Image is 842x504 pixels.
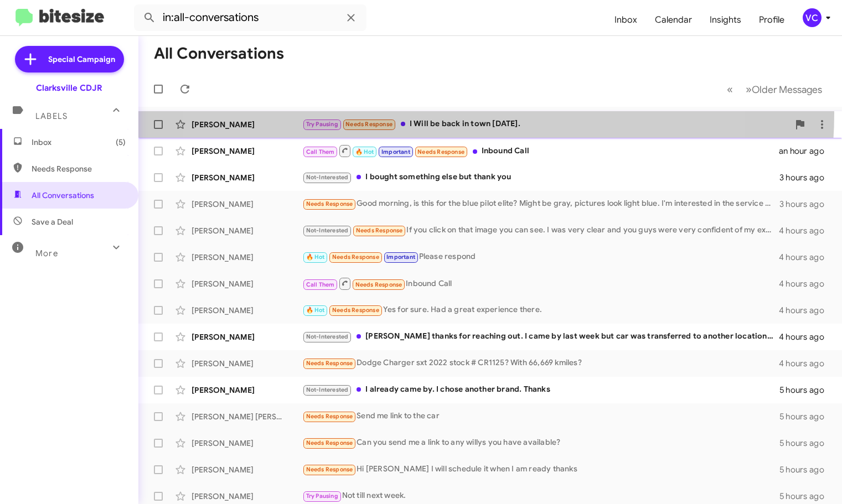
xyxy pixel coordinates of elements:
[779,305,833,316] div: 4 hours ago
[302,251,779,263] div: Please respond
[306,121,338,128] span: Try Pausing
[32,216,73,227] span: Save a Deal
[779,146,833,157] div: an hour ago
[779,252,833,263] div: 4 hours ago
[779,331,833,342] div: 4 hours ago
[302,463,779,476] div: Hi [PERSON_NAME] I will schedule it when I am ready thanks
[306,200,353,207] span: Needs Response
[306,466,353,473] span: Needs Response
[302,118,789,131] div: I Will be back in town [DATE].
[192,119,302,130] div: [PERSON_NAME]
[192,199,302,210] div: [PERSON_NAME]
[302,330,779,343] div: [PERSON_NAME] thanks for reaching out. I came by last week but car was transferred to another loc...
[720,78,740,101] button: Previous
[306,174,349,181] span: Not-Interested
[32,137,126,148] span: Inbox
[779,225,833,236] div: 4 hours ago
[306,281,335,288] span: Call Them
[306,333,349,340] span: Not-Interested
[192,438,302,449] div: [PERSON_NAME]
[192,146,302,157] div: [PERSON_NAME]
[779,199,833,210] div: 3 hours ago
[306,148,335,155] span: Call Them
[48,54,115,65] span: Special Campaign
[302,224,779,237] div: If you click on that image you can see. I was very clear and you guys were very confident of my e...
[302,490,779,502] div: Not till next week.
[332,253,379,261] span: Needs Response
[386,253,415,261] span: Important
[779,464,833,475] div: 5 hours ago
[606,4,646,36] a: Inbox
[793,8,830,27] button: VC
[306,492,338,500] span: Try Pausing
[727,82,733,96] span: «
[306,227,349,234] span: Not-Interested
[302,304,779,316] div: Yes for sure. Had a great experience there.
[779,411,833,422] div: 5 hours ago
[417,148,464,155] span: Needs Response
[192,172,302,183] div: [PERSON_NAME]
[192,464,302,475] div: [PERSON_NAME]
[779,385,833,396] div: 5 hours ago
[192,358,302,369] div: [PERSON_NAME]
[355,281,402,288] span: Needs Response
[701,4,750,36] a: Insights
[32,190,94,201] span: All Conversations
[192,385,302,396] div: [PERSON_NAME]
[35,248,58,258] span: More
[306,439,353,446] span: Needs Response
[192,331,302,342] div: [PERSON_NAME]
[302,383,779,396] div: I already came by. I chose another brand. Thanks
[302,144,779,158] div: Inbound Call
[779,278,833,289] div: 4 hours ago
[302,198,779,210] div: Good morning, is this for the blue pilot elite? Might be gray, pictures look light blue. I'm inte...
[332,306,379,314] span: Needs Response
[116,137,126,148] span: (5)
[345,121,392,128] span: Needs Response
[306,306,325,314] span: 🔥 Hot
[750,4,793,36] a: Profile
[306,253,325,261] span: 🔥 Hot
[381,148,410,155] span: Important
[134,4,366,31] input: Search
[752,84,822,96] span: Older Messages
[36,82,102,93] div: Clarksville CDJR
[15,46,124,72] a: Special Campaign
[721,78,829,101] nav: Page navigation example
[302,171,779,184] div: I bought something else but thank you
[192,411,302,422] div: [PERSON_NAME] [PERSON_NAME]
[35,111,68,121] span: Labels
[302,410,779,423] div: Send me link to the car
[302,277,779,290] div: Inbound Call
[32,163,126,174] span: Needs Response
[192,225,302,236] div: [PERSON_NAME]
[306,360,353,367] span: Needs Response
[192,252,302,263] div: [PERSON_NAME]
[192,305,302,316] div: [PERSON_NAME]
[192,491,302,502] div: [PERSON_NAME]
[154,45,284,63] h1: All Conversations
[779,438,833,449] div: 5 hours ago
[779,358,833,369] div: 4 hours ago
[302,437,779,449] div: Can you send me a link to any willys you have available?
[306,413,353,420] span: Needs Response
[306,386,349,393] span: Not-Interested
[356,227,403,234] span: Needs Response
[646,4,701,36] a: Calendar
[739,78,829,101] button: Next
[803,8,822,27] div: VC
[302,357,779,370] div: Dodge Charger sxt 2022 stock # CR1125? With 66,669 kmiles?
[746,82,752,96] span: »
[192,278,302,289] div: [PERSON_NAME]
[779,172,833,183] div: 3 hours ago
[779,491,833,502] div: 5 hours ago
[355,148,374,155] span: 🔥 Hot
